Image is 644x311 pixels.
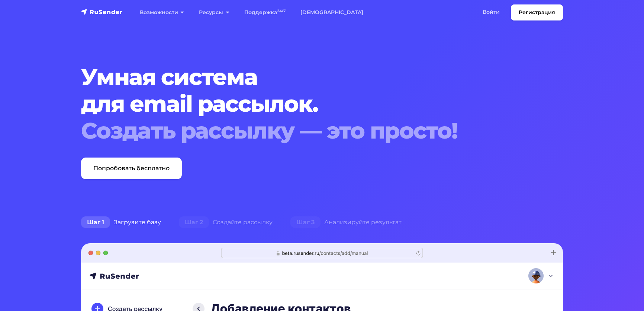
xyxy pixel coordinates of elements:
[237,5,293,20] a: Поддержка24/7
[191,5,236,20] a: Ресурсы
[179,216,209,228] span: Шаг 2
[170,215,281,230] div: Создайте рассылку
[277,9,286,13] sup: 24/7
[81,8,123,16] img: RuSender
[81,117,522,144] div: Создать рассылку — это просто!
[511,4,563,20] a: Регистрация
[281,215,410,230] div: Анализируйте результат
[72,215,170,230] div: Загрузите базу
[81,216,110,228] span: Шаг 1
[132,5,191,20] a: Возможности
[290,216,321,228] span: Шаг 3
[81,64,522,144] h1: Умная система для email рассылок.
[293,5,371,20] a: [DEMOGRAPHIC_DATA]
[475,4,507,20] a: Войти
[81,158,182,179] a: Попробовать бесплатно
